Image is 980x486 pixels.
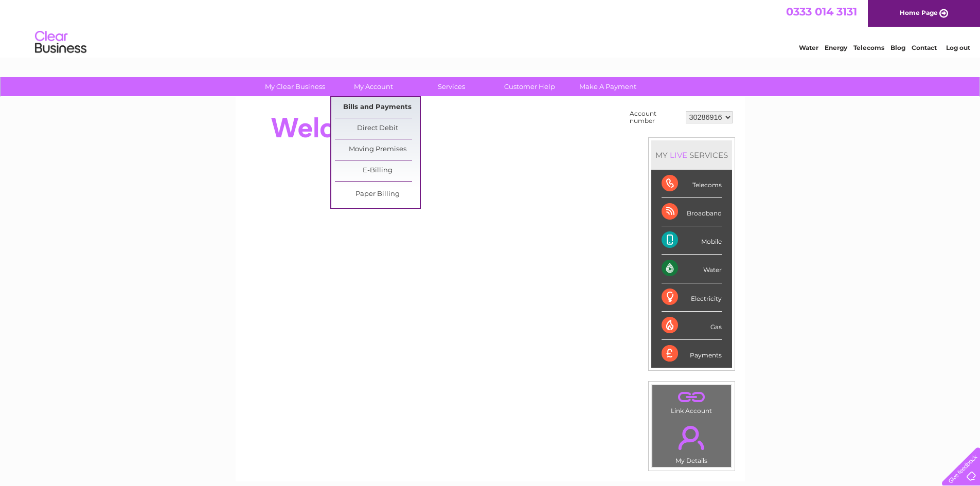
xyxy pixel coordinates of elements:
[253,77,337,96] a: My Clear Business
[786,5,857,18] a: 0333 014 3131
[335,160,420,181] a: E-Billing
[565,77,650,96] a: Make A Payment
[651,140,732,170] div: MY SERVICES
[662,283,722,312] div: Electricity
[853,44,884,51] a: Telecoms
[668,150,689,160] div: LIVE
[890,44,905,51] a: Blog
[627,107,683,127] td: Account number
[335,184,420,205] a: Paper Billing
[825,44,847,51] a: Energy
[652,385,732,417] td: Link Account
[662,340,722,368] div: Payments
[946,44,970,51] a: Log out
[655,420,728,456] a: .
[662,255,722,283] div: Water
[799,44,818,51] a: Water
[409,77,494,96] a: Services
[335,97,420,118] a: Bills and Payments
[331,77,416,96] a: My Account
[662,198,722,226] div: Broadband
[652,417,732,467] td: My Details
[487,77,572,96] a: Customer Help
[662,312,722,340] div: Gas
[247,6,734,50] div: Clear Business is a trading name of Verastar Limited (registered in [GEOGRAPHIC_DATA] No. 3667643...
[662,170,722,198] div: Telecoms
[655,388,728,406] a: .
[335,118,420,139] a: Direct Debit
[34,27,87,58] img: logo.png
[912,44,937,51] a: Contact
[662,226,722,255] div: Mobile
[335,139,420,160] a: Moving Premises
